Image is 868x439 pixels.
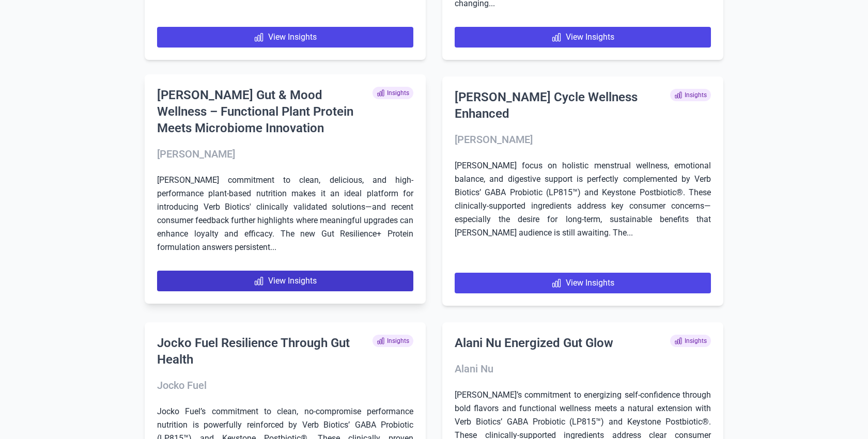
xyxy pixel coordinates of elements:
[157,271,413,291] a: View Insights
[455,89,670,122] h2: [PERSON_NAME] Cycle Wellness Enhanced
[455,273,711,293] a: View Insights
[670,89,711,101] span: Insights
[157,174,413,254] p: [PERSON_NAME] commitment to clean, delicious, and high-performance plant-based nutrition makes it...
[373,87,413,99] span: Insights
[373,335,413,347] span: Insights
[157,378,413,393] h3: Jocko Fuel
[455,159,711,256] p: [PERSON_NAME] focus on holistic menstrual wellness, emotional balance, and digestive support is p...
[455,335,613,351] h2: Alani Nu Energized Gut Glow
[157,335,373,368] h2: Jocko Fuel Resilience Through Gut Health
[157,147,413,161] h3: [PERSON_NAME]
[157,27,413,48] a: View Insights
[455,362,711,376] h3: Alani Nu
[157,87,373,136] h2: [PERSON_NAME] Gut & Mood Wellness – Functional Plant Protein Meets Microbiome Innovation
[670,335,711,347] span: Insights
[455,27,711,48] a: View Insights
[455,132,711,147] h3: [PERSON_NAME]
